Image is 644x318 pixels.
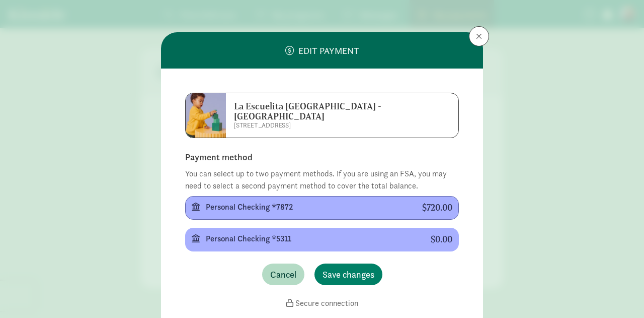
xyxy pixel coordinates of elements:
span: Cancel [270,268,296,281]
div: Personal Checking *7872 [206,201,406,213]
div: $0.00 [431,234,452,245]
div: $720.00 [422,203,452,213]
span: Save changes [323,268,374,281]
p: [STREET_ADDRESS] [234,121,430,130]
span: Secure connection [295,298,358,308]
button: Save changes [314,264,382,285]
button: Personal Checking *5311 $0.00 [185,228,459,251]
button: Personal Checking *7872 $720.00 [185,196,459,220]
div: Edit payment [285,44,359,57]
div: You can select up to two payment methods. If you are using an FSA, you may need to select a secon... [185,168,459,192]
div: Payment method [185,150,459,164]
button: Cancel [262,264,304,285]
div: Personal Checking *5311 [206,233,415,245]
h6: La Escuelita [GEOGRAPHIC_DATA] - [GEOGRAPHIC_DATA] [234,101,430,121]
